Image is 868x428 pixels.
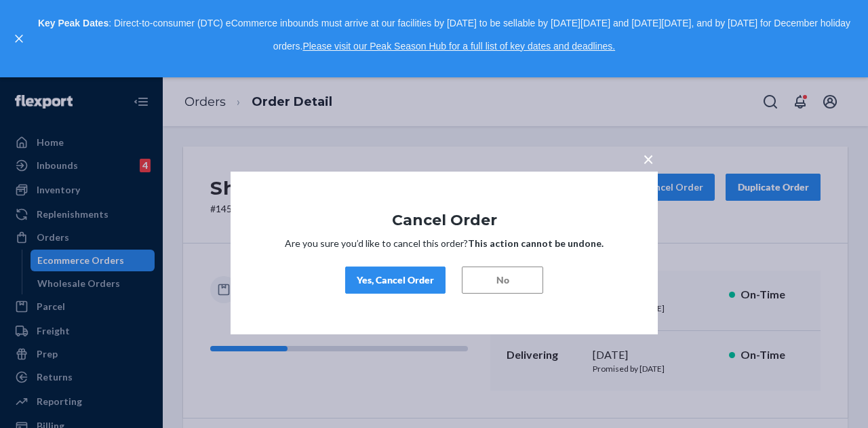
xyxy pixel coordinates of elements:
[30,9,58,22] span: Chat
[302,41,615,52] a: Please visit our Peak Season Hub for a full list of key dates and deadlines.
[468,237,604,249] strong: This action cannot be undone.
[357,273,434,287] div: Yes, Cancel Order
[38,18,108,28] strong: Key Peak Dates
[345,267,446,294] button: Yes, Cancel Order
[271,237,617,250] p: Are you sure you’d like to cancel this order?
[462,267,543,294] button: No
[12,32,26,45] button: close,
[271,212,617,229] h1: Cancel Order
[33,12,856,58] p: : Direct-to-consumer (DTC) eCommerce inbounds must arrive at our facilities by [DATE] to be sella...
[643,147,654,170] span: ×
